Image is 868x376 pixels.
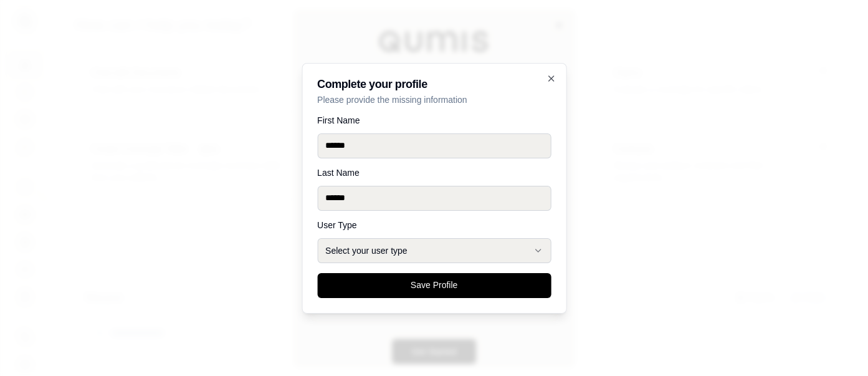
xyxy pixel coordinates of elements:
[317,79,551,90] h2: Complete your profile
[317,116,551,125] label: First Name
[317,168,551,177] label: Last Name
[317,221,551,229] label: User Type
[317,273,551,298] button: Save Profile
[317,94,551,106] p: Please provide the missing information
